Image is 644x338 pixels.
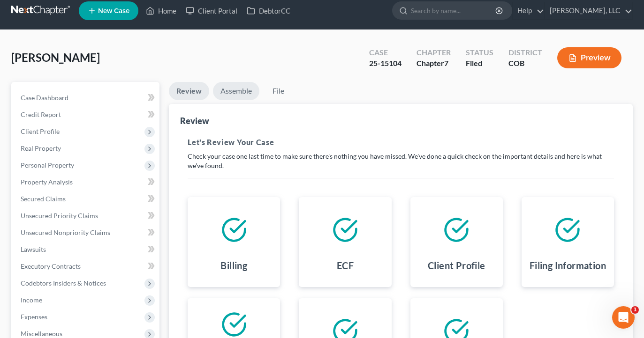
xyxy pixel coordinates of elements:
span: Miscellaneous [21,330,62,338]
a: Executory Contracts [13,258,159,275]
a: File [263,82,293,100]
a: DebtorCC [242,2,295,19]
a: Assemble [213,82,259,100]
h4: Billing [220,259,247,272]
span: 1 [631,306,639,314]
div: Filed [466,58,493,69]
a: Client Portal [181,2,242,19]
a: Home [141,2,181,19]
span: Unsecured Nonpriority Claims [21,228,110,236]
h5: Let's Review Your Case [188,137,614,148]
a: Property Analysis [13,174,159,191]
div: Status [466,47,493,58]
a: Credit Report [13,106,159,123]
p: Check your case one last time to make sure there's nothing you have missed. We've done a quick ch... [188,152,614,170]
div: Chapter [417,47,451,58]
span: Unsecured Priority Claims [21,212,98,220]
div: 25-15104 [369,58,402,69]
div: Review [180,115,209,126]
div: Case [369,47,402,58]
span: Executory Contracts [21,262,81,270]
a: Help [513,2,544,19]
span: Client Profile [21,127,60,135]
span: Property Analysis [21,178,73,186]
a: [PERSON_NAME], LLC [545,2,632,19]
span: Lawsuits [21,245,46,253]
a: Lawsuits [13,241,159,258]
span: New Case [98,7,129,15]
a: Unsecured Nonpriority Claims [13,224,159,241]
input: Search by name... [411,2,497,19]
a: Review [169,82,209,100]
div: COB [508,58,542,69]
span: Personal Property [21,161,74,169]
span: Credit Report [21,110,61,118]
span: Expenses [21,313,47,321]
span: [PERSON_NAME] [11,51,100,64]
iframe: Intercom live chat [612,306,635,329]
span: Real Property [21,144,61,152]
span: 7 [444,59,448,67]
span: Income [21,296,42,304]
span: Codebtors Insiders & Notices [21,279,106,287]
span: Secured Claims [21,195,66,203]
h4: Filing Information [530,259,606,272]
a: Unsecured Priority Claims [13,207,159,224]
div: District [508,47,542,58]
a: Case Dashboard [13,89,159,106]
div: Chapter [417,58,451,69]
h4: Client Profile [428,259,485,272]
button: Preview [557,47,621,68]
span: Case Dashboard [21,94,68,102]
h4: ECF [337,259,354,272]
a: Secured Claims [13,191,159,207]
